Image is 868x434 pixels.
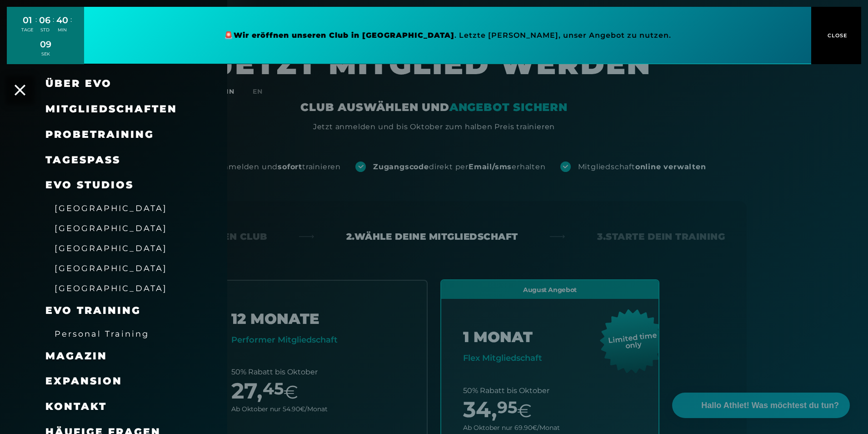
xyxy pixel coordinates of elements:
span: CLOSE [825,31,848,40]
div: 09 [40,38,51,51]
button: CLOSE [811,7,861,64]
div: 06 [39,14,50,27]
div: : [70,15,72,39]
div: : [53,15,54,39]
div: 40 [56,14,68,27]
div: : [35,15,37,39]
div: MIN [56,27,68,33]
a: Mitgliedschaften [45,103,177,115]
div: 01 [21,14,33,27]
div: SEK [40,51,51,57]
div: TAGE [21,27,33,33]
div: STD [39,27,50,33]
span: Über EVO [45,77,112,90]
